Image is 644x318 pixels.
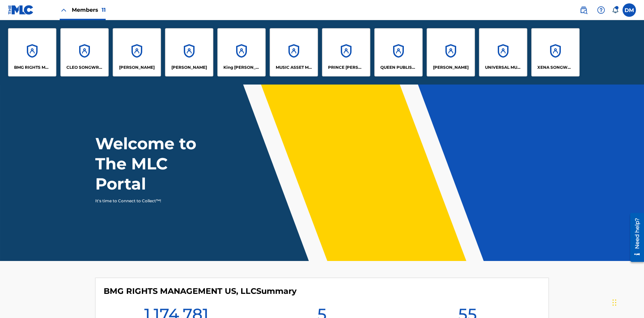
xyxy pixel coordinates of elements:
div: User Menu [623,3,636,17]
div: Notifications [612,7,619,13]
span: 11 [102,7,106,13]
iframe: Chat Widget [610,286,644,318]
p: CLEO SONGWRITER [66,64,103,70]
img: Close [60,6,68,14]
p: QUEEN PUBLISHA [380,64,417,70]
iframe: Resource Center [625,210,644,265]
span: Members [72,6,106,14]
a: AccountsPRINCE [PERSON_NAME] [322,28,370,76]
img: MLC Logo [8,5,34,15]
p: BMG RIGHTS MANAGEMENT US, LLC [14,64,51,70]
a: AccountsXENA SONGWRITER [531,28,580,76]
a: AccountsBMG RIGHTS MANAGEMENT US, LLC [8,28,56,76]
a: AccountsCLEO SONGWRITER [60,28,109,76]
p: It's time to Connect to Collect™! [95,198,212,204]
div: Help [594,3,608,17]
p: EYAMA MCSINGER [171,64,207,70]
p: PRINCE MCTESTERSON [328,64,365,70]
a: Accounts[PERSON_NAME] [165,28,213,76]
h4: BMG RIGHTS MANAGEMENT US, LLC [104,286,297,296]
a: Accounts[PERSON_NAME] [113,28,161,76]
a: AccountsMUSIC ASSET MANAGEMENT (MAM) [270,28,318,76]
a: AccountsKing [PERSON_NAME] [217,28,266,76]
a: Public Search [577,3,590,17]
a: AccountsQUEEN PUBLISHA [374,28,423,76]
h1: Welcome to The MLC Portal [95,134,221,194]
p: RONALD MCTESTERSON [433,64,469,70]
a: AccountsUNIVERSAL MUSIC PUB GROUP [479,28,527,76]
p: King McTesterson [223,64,260,70]
p: UNIVERSAL MUSIC PUB GROUP [485,64,522,70]
p: ELVIS COSTELLO [119,64,155,70]
img: help [597,6,605,14]
img: search [580,6,588,14]
p: XENA SONGWRITER [537,64,574,70]
p: MUSIC ASSET MANAGEMENT (MAM) [276,64,312,70]
a: Accounts[PERSON_NAME] [427,28,475,76]
div: Drag [612,293,616,313]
